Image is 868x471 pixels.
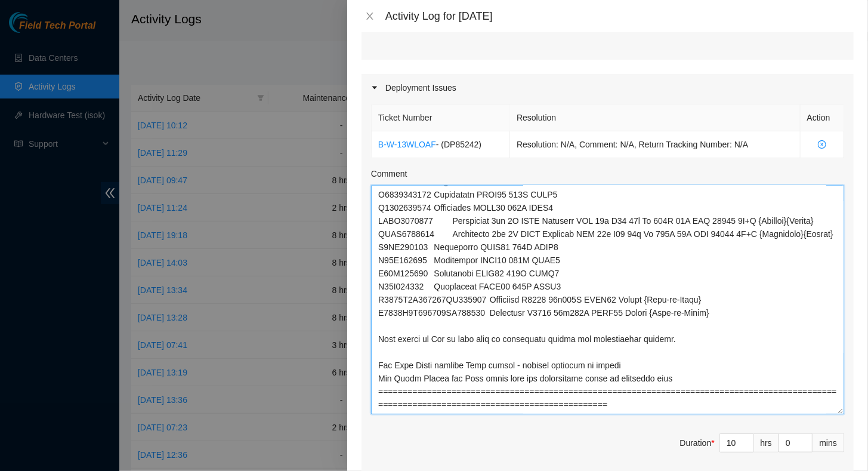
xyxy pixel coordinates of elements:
textarea: Comment [371,185,844,414]
div: hrs [754,433,779,452]
div: mins [813,433,844,452]
td: Resolution: N/A, Comment: N/A, Return Tracking Number: N/A [510,131,801,158]
label: Comment [371,167,407,180]
a: B-W-13WLOAF [378,140,436,149]
div: Activity Log for [DATE] [385,10,854,23]
span: close-circle [807,140,837,149]
div: Duration [680,436,715,450]
th: Resolution [510,104,801,131]
span: - ( DP85242 ) [436,140,481,149]
th: Action [801,104,844,131]
span: caret-right [371,84,378,91]
th: Ticket Number [372,104,510,131]
span: close [365,11,375,21]
div: Deployment Issues [362,74,854,101]
button: Close [362,11,378,22]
